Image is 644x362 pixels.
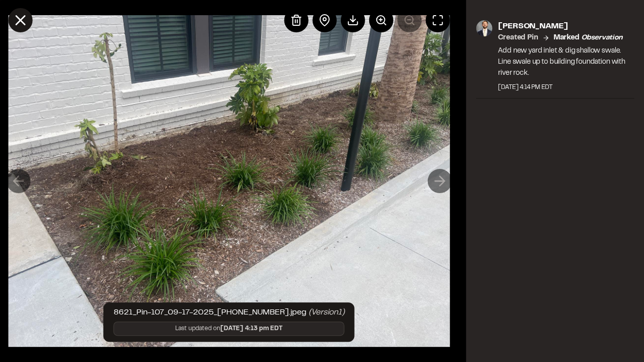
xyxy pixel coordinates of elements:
[8,8,32,32] button: Close modal
[498,46,634,79] p: Add new yard inlet & dig shallow swale. Line swale up to building foundation with river rock.
[581,35,622,41] em: observation
[498,32,538,43] p: Created Pin
[425,8,450,32] button: Toggle Fullscreen
[8,5,450,357] img: file
[498,20,634,32] p: [PERSON_NAME]
[476,20,492,36] img: photo
[369,8,393,32] button: Zoom in
[553,32,622,43] p: Marked
[498,83,634,92] div: [DATE] 4:14 PM EDT
[312,8,336,32] div: View pin on map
